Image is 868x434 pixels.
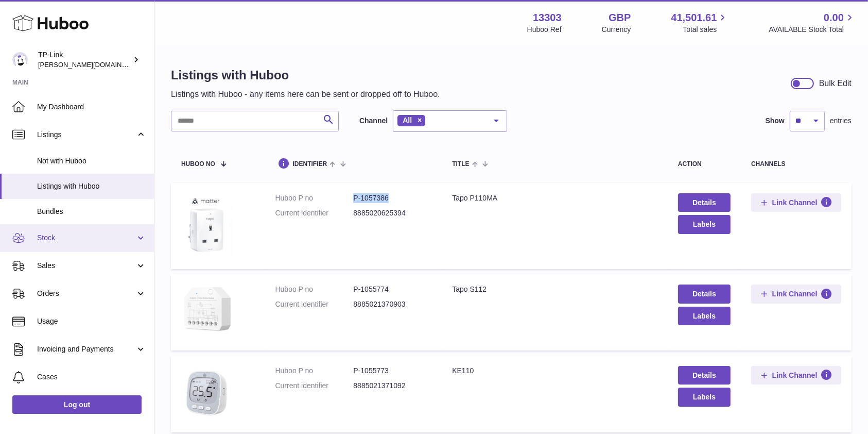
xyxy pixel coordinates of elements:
img: Tapo P110MA [181,193,233,256]
label: Channel [359,116,388,126]
img: KE110 [181,366,233,420]
dd: P-1057386 [353,193,431,203]
span: Link Channel [772,371,818,380]
span: AVAILABLE Stock Total [769,25,856,35]
dt: Current identifier [275,299,354,309]
a: Details [678,285,731,303]
dd: P-1055773 [353,366,431,376]
a: 41,501.61 Total sales [671,11,728,35]
span: [PERSON_NAME][DOMAIN_NAME][EMAIL_ADDRESS][DOMAIN_NAME] [38,60,260,69]
button: Labels [678,215,731,233]
dt: Huboo P no [275,193,354,203]
div: TP-Link [38,50,131,70]
div: KE110 [452,366,657,376]
a: Details [678,366,731,385]
span: Usage [37,316,146,326]
a: 0.00 AVAILABLE Stock Total [769,11,856,35]
dd: 8885021370903 [353,299,431,309]
label: Show [766,116,785,126]
img: susie.li@tp-link.com [12,52,28,68]
a: Log out [12,395,142,414]
strong: GBP [609,11,631,25]
a: Details [678,193,731,212]
span: Cases [37,372,146,382]
span: Huboo no [181,161,215,168]
dt: Current identifier [275,381,354,391]
span: Listings with Huboo [37,181,146,191]
span: Link Channel [772,289,818,298]
div: Currency [602,25,631,35]
div: channels [751,161,841,168]
span: Not with Huboo [37,156,146,166]
div: Tapo S112 [452,285,657,294]
button: Labels [678,307,731,325]
div: Huboo Ref [527,25,562,35]
div: Tapo P110MA [452,193,657,203]
span: Listings [37,130,135,140]
span: 0.00 [824,11,844,25]
button: Labels [678,388,731,406]
span: Link Channel [772,198,818,207]
span: 41,501.61 [671,11,717,25]
button: Link Channel [751,193,841,212]
span: Sales [37,261,135,271]
p: Listings with Huboo - any items here can be sent or dropped off to Huboo. [171,89,440,100]
span: Total sales [683,25,728,35]
span: Invoicing and Payments [37,344,135,354]
dt: Current identifier [275,208,354,218]
h1: Listings with Huboo [171,67,440,84]
span: My Dashboard [37,102,146,112]
span: identifier [293,161,327,168]
span: Orders [37,289,135,298]
dd: P-1055774 [353,285,431,294]
span: All [403,116,412,124]
div: action [678,161,731,168]
dt: Huboo P no [275,366,354,376]
img: Tapo S112 [181,285,233,338]
dt: Huboo P no [275,285,354,294]
strong: 13303 [533,11,562,25]
dd: 8885020625394 [353,208,431,218]
button: Link Channel [751,285,841,303]
span: entries [830,116,852,126]
dd: 8885021371092 [353,381,431,391]
button: Link Channel [751,366,841,385]
span: Bundles [37,207,146,216]
span: title [452,161,469,168]
span: Stock [37,233,135,243]
div: Bulk Edit [819,78,852,89]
